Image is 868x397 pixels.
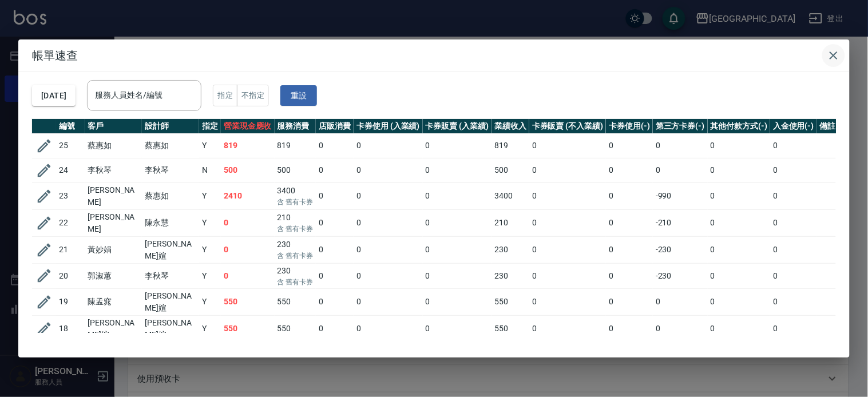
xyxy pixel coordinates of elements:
[354,158,423,182] td: 0
[316,288,354,315] td: 0
[653,119,708,134] th: 第三方卡券(-)
[708,158,771,182] td: 0
[354,133,423,158] td: 0
[199,182,221,209] td: Y
[142,288,199,315] td: [PERSON_NAME]媗
[708,263,771,288] td: 0
[221,133,275,158] td: 819
[221,119,275,134] th: 營業現金應收
[529,288,606,315] td: 0
[85,263,142,288] td: 郭淑蕙
[708,315,771,342] td: 0
[653,133,708,158] td: 0
[221,158,275,182] td: 500
[278,251,314,261] p: 含 舊有卡券
[142,315,199,342] td: [PERSON_NAME]媗
[56,288,85,315] td: 19
[354,182,423,209] td: 0
[606,133,653,158] td: 0
[492,263,529,288] td: 230
[529,119,606,134] th: 卡券販賣 (不入業績)
[275,158,316,182] td: 500
[354,209,423,236] td: 0
[56,158,85,182] td: 24
[275,315,316,342] td: 550
[492,288,529,315] td: 550
[423,209,492,236] td: 0
[529,263,606,288] td: 0
[354,263,423,288] td: 0
[770,182,817,209] td: 0
[606,209,653,236] td: 0
[606,288,653,315] td: 0
[492,133,529,158] td: 819
[56,133,85,158] td: 25
[653,263,708,288] td: -230
[708,209,771,236] td: 0
[708,182,771,209] td: 0
[354,119,423,134] th: 卡券使用 (入業績)
[142,263,199,288] td: 李秋琴
[606,158,653,182] td: 0
[492,315,529,342] td: 550
[606,315,653,342] td: 0
[142,209,199,236] td: 陳永慧
[213,85,237,107] button: 指定
[316,182,354,209] td: 0
[354,288,423,315] td: 0
[275,119,316,134] th: 服務消費
[199,209,221,236] td: Y
[529,133,606,158] td: 0
[316,209,354,236] td: 0
[770,236,817,263] td: 0
[770,263,817,288] td: 0
[142,236,199,263] td: [PERSON_NAME]媗
[56,315,85,342] td: 18
[142,158,199,182] td: 李秋琴
[653,315,708,342] td: 0
[316,133,354,158] td: 0
[142,119,199,134] th: 設計師
[492,236,529,263] td: 230
[423,288,492,315] td: 0
[221,315,275,342] td: 550
[199,158,221,182] td: N
[278,197,314,207] p: 含 舊有卡券
[85,236,142,263] td: 黃妙娟
[221,263,275,288] td: 0
[275,236,316,263] td: 230
[492,209,529,236] td: 210
[423,236,492,263] td: 0
[56,119,85,134] th: 編號
[199,288,221,315] td: Y
[32,85,76,106] button: [DATE]
[529,315,606,342] td: 0
[423,315,492,342] td: 0
[653,158,708,182] td: 0
[316,119,354,134] th: 店販消費
[606,182,653,209] td: 0
[354,236,423,263] td: 0
[492,158,529,182] td: 500
[85,315,142,342] td: [PERSON_NAME]媗
[708,119,771,134] th: 其他付款方式(-)
[56,182,85,209] td: 23
[275,288,316,315] td: 550
[770,119,817,134] th: 入金使用(-)
[275,182,316,209] td: 3400
[606,119,653,134] th: 卡券使用(-)
[56,263,85,288] td: 20
[275,133,316,158] td: 819
[221,182,275,209] td: 2410
[275,263,316,288] td: 230
[199,263,221,288] td: Y
[85,158,142,182] td: 李秋琴
[85,288,142,315] td: 陳孟窕
[316,263,354,288] td: 0
[770,315,817,342] td: 0
[529,158,606,182] td: 0
[142,133,199,158] td: 蔡惠如
[423,119,492,134] th: 卡券販賣 (入業績)
[492,119,529,134] th: 業績收入
[653,182,708,209] td: -990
